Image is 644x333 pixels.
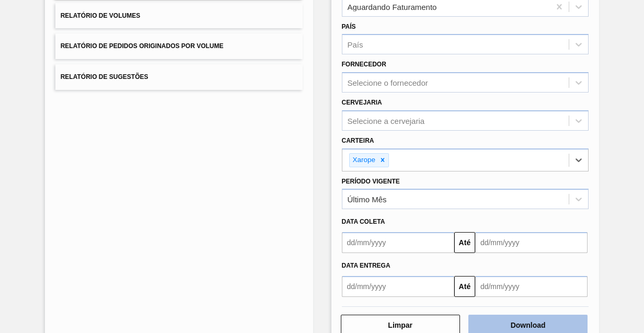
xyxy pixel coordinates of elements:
[342,61,386,68] label: Fornecedor
[342,232,454,253] input: dd/mm/yyyy
[348,40,363,49] div: País
[475,276,588,297] input: dd/mm/yyyy
[342,137,374,144] label: Carteira
[61,12,140,19] span: Relatório de Volumes
[55,3,303,29] button: Relatório de Volumes
[61,42,224,50] span: Relatório de Pedidos Originados por Volume
[342,262,390,269] span: Data entrega
[475,232,588,253] input: dd/mm/yyyy
[342,178,400,185] label: Período Vigente
[348,195,387,204] div: Último Mês
[454,276,475,297] button: Até
[61,73,148,81] span: Relatório de Sugestões
[350,154,377,167] div: Xarope
[348,2,437,11] div: Aguardando Faturamento
[348,78,428,87] div: Selecione o fornecedor
[342,99,382,106] label: Cervejaria
[454,232,475,253] button: Até
[342,23,356,30] label: País
[342,218,385,225] span: Data coleta
[55,64,303,90] button: Relatório de Sugestões
[55,33,303,59] button: Relatório de Pedidos Originados por Volume
[342,276,454,297] input: dd/mm/yyyy
[348,116,425,125] div: Selecione a cervejaria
